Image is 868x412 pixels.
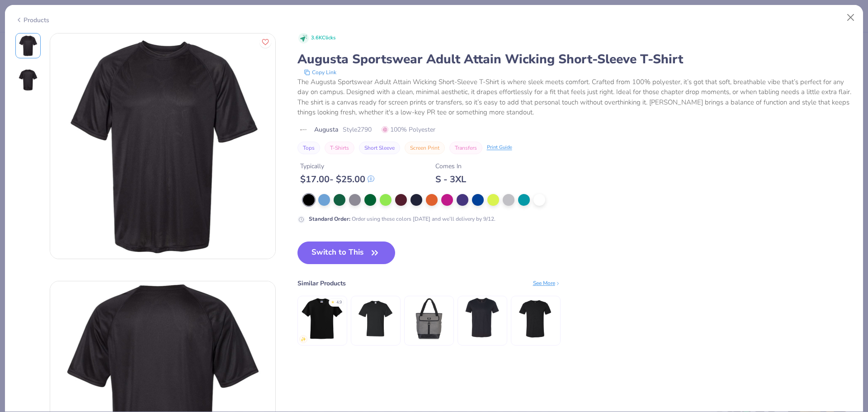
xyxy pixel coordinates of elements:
[300,174,374,185] div: $ 17.00 - $ 25.00
[435,174,466,185] div: S - 3XL
[297,242,396,264] button: Switch to This
[331,299,335,303] div: ★
[309,215,495,223] div: Order using these colors [DATE] and we’ll delivery by 9/12.
[325,142,354,154] button: T-Shirts
[514,297,557,340] img: Next Level Apparel Unisex Poly/Cotton Crew
[382,125,435,134] span: 100% Polyester
[301,68,339,77] button: copy to clipboard
[297,126,310,133] img: brand logo
[297,279,346,288] div: Similar Products
[297,77,853,118] div: The Augusta Sportswear Adult Attain Wicking Short-Sleeve T-Shirt is where sleek meets comfort. Cr...
[435,161,466,171] div: Comes In
[301,336,306,342] img: newest.gif
[354,297,397,340] img: Jerzees Adult Dri-Power® Active Pocket T-Shirt
[449,142,482,154] button: Transfers
[297,51,853,68] div: Augusta Sportswear Adult Attain Wicking Short-Sleeve T-Shirt
[842,9,859,26] button: Close
[533,279,561,287] div: See More
[15,15,49,25] div: Products
[297,142,320,154] button: Tops
[405,142,445,154] button: Screen Print
[300,161,374,171] div: Typically
[259,36,271,48] button: Like
[309,215,350,223] strong: Standard Order :
[407,297,450,340] img: Next Level Apparel Ladies' Triblend Crew
[359,142,400,154] button: Short Sleeve
[314,125,338,134] span: Augusta
[311,34,335,42] span: 3.6K Clicks
[336,299,342,306] div: 4.9
[50,33,275,259] img: Front
[17,35,39,57] img: Front
[17,69,39,91] img: Back
[487,144,512,152] div: Print Guide
[461,297,504,340] img: Gildan Adult Triblend T-Shirt
[343,125,372,134] span: Style 2790
[301,297,344,340] img: Jerzees Adult Dri-Power® Active T-Shirt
